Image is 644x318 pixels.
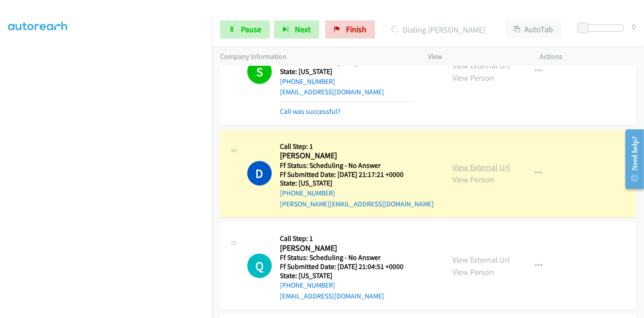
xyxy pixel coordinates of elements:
span: Pause [241,24,261,34]
span: Next [295,24,311,34]
a: Finish [325,20,375,39]
h5: Call Step: 1 [280,142,434,151]
a: [PHONE_NUMBER] [280,281,335,289]
div: 0 [632,20,636,33]
a: View External Url [452,162,510,172]
a: View Person [452,73,494,83]
p: View [428,51,524,62]
h5: Ff Submitted Date: [DATE] 21:17:21 +0000 [280,170,434,179]
h2: [PERSON_NAME] [280,243,415,254]
h5: Ff Status: Scheduling - No Answer [280,253,415,262]
h5: State: [US_STATE] [280,179,434,188]
a: View Person [452,174,494,185]
p: Actions [540,51,636,62]
button: Next [274,20,319,39]
p: Company Information [220,51,412,62]
h2: [PERSON_NAME] [280,151,415,161]
a: View External Url [452,254,510,265]
h1: Q [247,254,272,278]
a: View Person [452,267,494,277]
div: Delay between calls (in seconds) [582,24,624,32]
a: [EMAIL_ADDRESS][DOMAIN_NAME] [280,292,384,300]
a: Call was successful? [280,107,341,116]
a: [EMAIL_ADDRESS][DOMAIN_NAME] [280,88,384,96]
a: Pause [220,20,270,39]
span: Finish [346,24,366,34]
div: The call is yet to be attempted [247,254,272,278]
h5: State: [US_STATE] [280,271,415,280]
a: [PHONE_NUMBER] [280,77,335,86]
h1: S [247,59,272,84]
a: [PERSON_NAME][EMAIL_ADDRESS][DOMAIN_NAME] [280,200,434,208]
h5: State: [US_STATE] [280,67,415,76]
h5: Ff Submitted Date: [DATE] 21:04:51 +0000 [280,262,415,271]
button: AutoTab [505,20,562,39]
h1: D [247,161,272,186]
a: [PHONE_NUMBER] [280,189,335,197]
p: Dialing [PERSON_NAME] [387,24,489,36]
h5: Ff Status: Scheduling - No Answer [280,161,434,170]
iframe: Resource Center [618,123,644,195]
h5: Call Step: 1 [280,234,415,243]
a: View External Url [452,60,510,71]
